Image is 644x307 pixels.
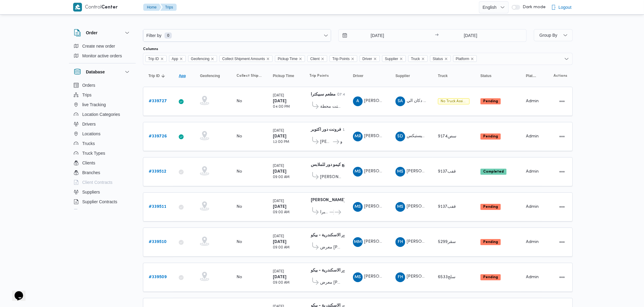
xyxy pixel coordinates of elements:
[558,4,571,11] span: Logout
[483,100,498,103] b: Pending
[273,94,284,97] small: [DATE]
[311,233,372,237] b: مخزن فرونت دور الاسكندرية - بيكو
[273,176,290,179] small: 09:00 AM
[407,169,487,173] span: [PERSON_NAME] الدين [PERSON_NAME]
[148,56,159,62] span: Trip ID
[320,103,342,110] span: تستت محطة
[73,3,82,12] img: X8yXhbKr1z7QwAAAABJRU5ErkJggg==
[149,133,167,140] a: #339726
[71,139,133,148] button: Trucks
[433,56,443,62] span: Status
[332,56,350,62] span: Trip Points
[355,202,361,212] span: MS
[355,167,361,177] span: MS
[321,57,324,61] button: Remove Client from selection in this group
[69,80,136,212] div: Database
[407,240,452,244] span: [PERSON_NAME]ه تربو
[480,169,507,175] span: Completed
[273,129,284,133] small: [DATE]
[74,68,131,76] button: Database
[273,235,284,238] small: [DATE]
[71,110,133,119] button: Location Categories
[385,56,398,62] span: Supplier
[526,170,539,174] span: Admin
[395,237,405,247] div: Ftha Hassan Jlal Abo Alhassan Shrkah Trabo
[311,128,341,132] b: فرونت دور اكتوبر
[236,204,242,210] div: No
[539,33,557,38] span: Group By
[236,134,242,139] div: No
[526,205,539,209] span: Admin
[311,163,351,167] b: مصنع كيمو دور للملابس
[148,73,160,78] span: Trip ID; Sorted in descending order
[456,56,469,62] span: Platform
[273,134,286,138] b: [DATE]
[219,55,273,62] span: Collect Shipment Amounts
[354,132,361,141] span: MR
[407,134,508,138] span: شركة ديتاك لادارة المشروعات و الخدمات بى لوجيستيكس
[364,169,445,173] span: [PERSON_NAME] الدين [PERSON_NAME]
[71,100,133,110] button: live Tracking
[354,237,362,247] span: MM
[200,73,220,78] span: Geofencing
[438,170,456,174] span: قفب9137
[273,170,286,174] b: [DATE]
[71,187,133,197] button: Suppliers
[101,5,118,10] b: Center
[320,279,342,286] span: معرض [PERSON_NAME] - سموحة اسكندرية
[398,132,403,141] span: SD
[393,71,429,81] button: Supplier
[360,55,380,62] span: Driver
[307,55,327,62] span: Client
[438,205,456,209] span: قفب9137
[435,33,439,38] div: →
[526,134,539,138] span: Admin
[82,130,100,137] span: Locations
[564,56,569,61] button: Open list of options
[82,111,120,118] span: Location Categories
[146,71,170,81] button: Trip IDSorted in descending order
[554,73,567,78] span: Actions
[273,105,290,109] small: 04:00 PM
[557,96,567,106] button: Actions
[483,205,498,209] b: Pending
[355,272,361,282] span: MS
[270,71,301,81] button: Pickup Time
[411,56,420,62] span: Truck
[236,73,262,78] span: Collect Shipment Amounts
[438,275,456,279] span: سلج6533
[146,32,162,39] span: Filter by
[69,41,136,63] div: Order
[71,129,133,139] button: Locations
[438,98,469,104] span: No Truck Assigned
[353,202,363,212] div: Muhammad Slah Aldin Said Muhammad
[438,73,448,78] span: Truck
[149,203,166,211] a: #339511
[526,99,539,103] span: Admin
[311,268,372,272] b: مخزن فرونت دور الاسكندرية - بيكو
[6,283,25,301] iframe: chat widget
[191,56,209,62] span: Geofencing
[82,120,96,128] span: Drivers
[440,29,501,42] input: Press the down key to open a popover containing a calendar.
[82,159,95,167] span: Clients
[483,275,498,279] b: Pending
[353,167,363,177] div: Muhammad Slah Aldin Said Muhammad
[71,177,133,187] button: Client Contracts
[480,133,501,140] span: Pending
[309,73,329,78] span: Trip Points
[71,207,133,216] button: Devices
[176,71,192,81] button: App
[395,167,405,177] div: Muhammad Slah Aldin Said Muhammad
[236,99,242,104] div: No
[82,91,92,99] span: Trips
[557,202,567,212] button: Actions
[320,174,342,181] span: [PERSON_NAME] العباسية
[399,57,403,61] button: Remove Supplier from selection in this group
[143,4,161,11] button: Home
[526,275,539,279] span: Admin
[353,237,363,247] div: Mahmood Muhammad Zki Muhammad Alkhtaib
[557,167,567,177] button: Actions
[398,272,403,282] span: FH
[395,73,410,78] span: Supplier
